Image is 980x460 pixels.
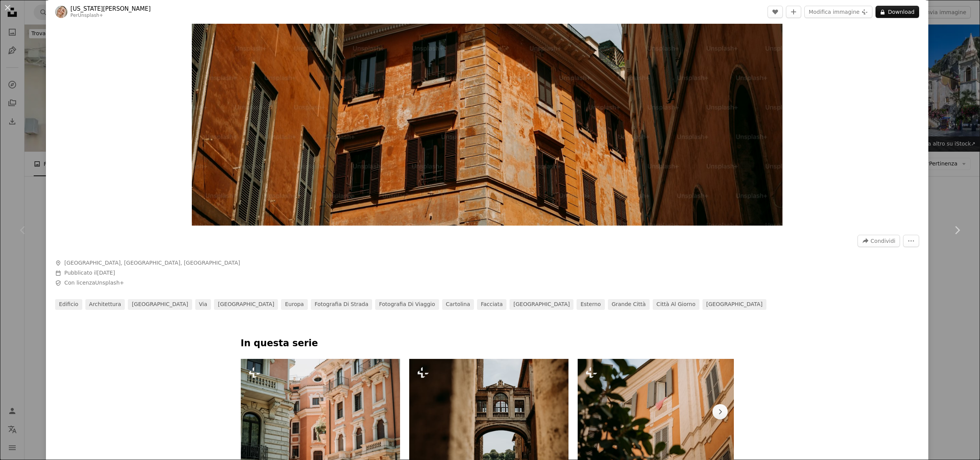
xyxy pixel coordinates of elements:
a: [GEOGRAPHIC_DATA] [510,299,573,310]
span: [GEOGRAPHIC_DATA], [GEOGRAPHIC_DATA], [GEOGRAPHIC_DATA] [64,259,240,267]
a: Un edificio con una porta ad arco e una torre dell'orologio sullo sfondo [409,408,568,415]
span: Con licenza [64,279,124,287]
img: Vai al profilo di Virginia Marinova [55,6,67,18]
a: esterno [577,299,604,310]
a: grande città [608,299,650,310]
span: Pubblicato il [64,270,115,276]
a: Unsplash+ [78,13,103,18]
p: In questa serie [241,337,734,350]
a: fotografia di viaggio [375,299,439,310]
div: Per [70,13,151,19]
button: Altre azioni [903,235,919,247]
time: 14 novembre 2022 alle ore 17:39:35 CET [97,270,115,276]
span: Condividi [871,235,895,247]
a: [GEOGRAPHIC_DATA] [128,299,192,310]
a: architettura [85,299,125,310]
a: una fila di edifici con balconi e balconi [241,408,400,415]
a: Europa [281,299,307,310]
a: città al giorno [653,299,699,310]
button: Download [875,6,919,18]
a: Fotografia di strada [311,299,372,310]
a: Avanti [934,193,980,267]
a: Un edificio arancione con persiane e un ombrello rosa [578,408,737,415]
a: Unsplash+ [95,280,124,286]
button: Aggiungi alla Collezione [786,6,801,18]
a: cartolina [442,299,474,310]
a: [US_STATE][PERSON_NAME] [70,5,151,13]
button: Mi piace [768,6,783,18]
a: [GEOGRAPHIC_DATA] [702,299,766,310]
a: edificio [55,299,82,310]
a: via [195,299,211,310]
button: Condividi questa immagine [857,235,900,247]
button: scorri la lista a destra [712,404,728,419]
button: Modifica immagine [804,6,872,18]
a: [GEOGRAPHIC_DATA] [214,299,278,310]
a: facciata [477,299,506,310]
